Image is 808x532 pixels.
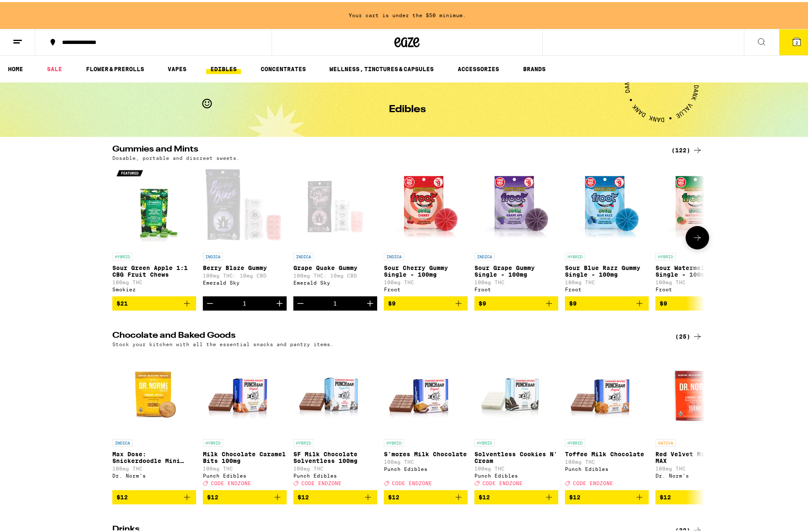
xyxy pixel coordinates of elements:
img: Punch Edibles - Solventless Cookies N' Cream [474,349,558,433]
p: SF Milk Chocolate Solventless 100mg [293,449,377,462]
img: Punch Edibles - SF Milk Chocolate Solventless 100mg [293,349,377,433]
img: Froot - Sour Watermelon Gummy Single - 100mg [655,163,739,247]
div: Punch Edibles [293,471,377,476]
p: HYBRID [112,251,132,258]
p: HYBRID [655,251,676,258]
button: Decrement [203,294,217,308]
p: Berry Blaze Gummy [203,262,287,269]
div: Punch Edibles [474,471,558,476]
a: (25) [675,329,702,339]
a: FLOWER & PREROLLS [82,62,148,72]
div: 1 [243,298,246,305]
button: Redirect to URL [0,0,458,61]
div: 1 [333,298,337,305]
span: CODE ENDZONE [573,478,613,484]
p: Red Velvet Mini Cookie MAX [655,449,739,462]
p: Toffee Milk Chocolate [565,449,649,455]
h2: Gummies and Mints [112,143,661,153]
p: Stock your kitchen with all the essential snacks and pantry items. [112,339,334,345]
a: Open page for S'mores Milk Chocolate from Punch Edibles [384,349,468,488]
div: Froot [384,285,468,290]
a: (122) [671,143,702,153]
img: Froot - Sour Blue Razz Gummy Single - 100mg [565,163,649,247]
p: Grape Quake Gummy [293,262,377,269]
div: Punch Edibles [384,464,468,470]
span: $12 [298,492,309,499]
span: CODE ENDZONE [301,478,342,484]
p: 100mg THC [474,464,558,469]
span: $12 [660,492,671,499]
img: Punch Edibles - Milk Chocolate Caramel Bits 100mg [203,349,287,433]
p: Solventless Cookies N' Cream [474,449,558,462]
p: HYBRID [474,437,495,445]
p: 100mg THC [565,278,649,283]
button: Add to bag [112,488,196,502]
span: $9 [660,298,667,305]
button: Add to bag [474,488,558,502]
div: Punch Edibles [565,464,649,470]
p: SATIVA [655,437,676,445]
p: HYBRID [565,437,585,445]
a: Open page for Sour Blue Razz Gummy Single - 100mg from Froot [565,163,649,294]
p: 100mg THC [565,457,649,463]
img: Froot - Sour Cherry Gummy Single - 100mg [384,163,468,247]
a: Open page for SF Milk Chocolate Solventless 100mg from Punch Edibles [293,349,377,488]
p: Sour Green Apple 1:1 CBG Fruit Chews [112,262,196,276]
span: $12 [388,492,399,499]
a: Open page for Sour Watermelon Gummy Single - 100mg from Froot [655,163,739,294]
h2: Chocolate and Baked Goods [112,329,661,339]
h1: Edibles [389,103,426,113]
p: HYBRID [203,437,223,445]
button: Add to bag [293,488,377,502]
a: Open page for Milk Chocolate Caramel Bits 100mg from Punch Edibles [203,349,287,488]
p: Milk Chocolate Caramel Bits 100mg [203,449,287,462]
a: HOME [4,62,27,72]
div: Emerald Sky [293,278,377,283]
div: Smokiez [112,285,196,290]
a: Open page for Berry Blaze Gummy from Emerald Sky [203,163,287,294]
a: Open page for Grape Quake Gummy from Emerald Sky [293,163,377,294]
div: Punch Edibles [203,471,287,476]
span: CODE ENDZONE [211,478,251,484]
button: Add to bag [655,294,739,308]
a: Open page for Sour Green Apple 1:1 CBG Fruit Chews from Smokiez [112,163,196,294]
p: INDICA [293,251,313,258]
span: CODE ENDZONE [392,478,432,484]
span: CODE ENDZONE [482,478,523,484]
button: Add to bag [384,294,468,308]
span: $12 [569,492,580,499]
span: Hi. Need any help? [5,6,60,13]
span: $9 [569,298,577,305]
div: Froot [655,285,739,290]
div: Froot [565,285,649,290]
a: SALE [43,62,66,72]
a: Open page for Red Velvet Mini Cookie MAX from Dr. Norm's [655,349,739,488]
p: INDICA [112,437,132,445]
span: $12 [207,492,218,499]
img: Dr. Norm's - Max Dose: Snickerdoodle Mini Cookie - Indica [112,349,196,433]
p: INDICA [384,251,404,258]
img: Punch Edibles - S'mores Milk Chocolate [384,349,468,433]
p: 100mg THC [474,278,558,283]
button: Add to bag [203,488,287,502]
p: 100mg THC [384,278,468,283]
span: $21 [117,298,128,305]
p: HYBRID [565,251,585,258]
p: INDICA [203,251,223,258]
img: Froot - Sour Grape Gummy Single - 100mg [474,163,558,247]
div: Dr. Norm's [112,471,196,476]
div: Emerald Sky [203,278,287,283]
p: HYBRID [293,437,313,445]
p: Max Dose: Snickerdoodle Mini Cookie - Indica [112,449,196,462]
button: Add to bag [565,488,649,502]
span: $9 [479,298,486,305]
p: Sour Cherry Gummy Single - 100mg [384,262,468,276]
p: HYBRID [384,437,404,445]
p: 100mg THC [655,464,739,469]
button: Add to bag [474,294,558,308]
a: Open page for Toffee Milk Chocolate from Punch Edibles [565,349,649,488]
span: $12 [479,492,490,499]
a: ACCESSORIES [453,62,503,72]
